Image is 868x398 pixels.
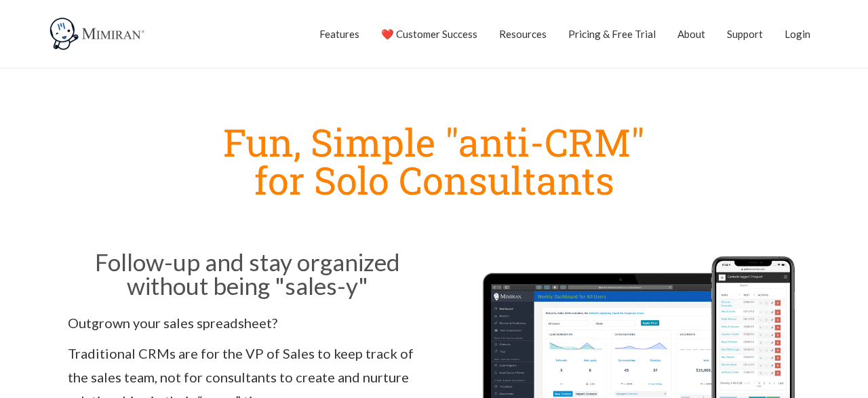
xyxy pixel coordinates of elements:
h1: Fun, Simple "anti-CRM" for Solo Consultants [61,123,807,199]
a: Features [319,17,359,51]
p: Outgrown your sales spreadsheet? [68,311,427,335]
a: Login [785,17,810,51]
a: ❤️ Customer Success [381,17,477,51]
img: Mimiran CRM [47,17,149,51]
a: Support [727,17,763,51]
a: Resources [499,17,547,51]
h2: Follow-up and stay organized without being "sales-y" [68,250,427,298]
a: Pricing & Free Trial [568,17,656,51]
a: About [677,17,705,51]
